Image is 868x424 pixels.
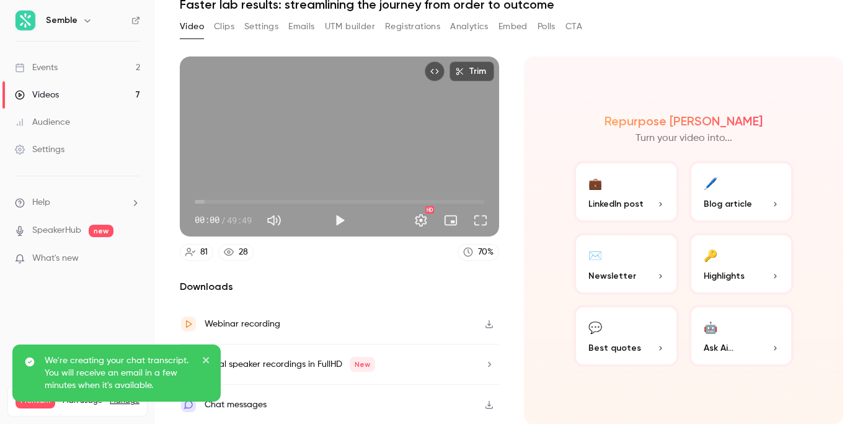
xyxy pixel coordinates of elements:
[221,214,226,227] span: /
[262,208,286,233] button: Mute
[180,244,213,261] a: 81
[689,305,794,367] button: 🤖Ask Ai...
[195,214,219,227] span: 00:00
[478,246,494,259] div: 70 %
[200,246,208,259] div: 81
[565,17,582,37] button: CTA
[205,357,375,372] div: Local speaker recordings in FullHD
[244,17,278,37] button: Settings
[15,116,70,129] div: Audience
[32,224,81,237] a: SpeakerHub
[350,357,375,372] span: New
[180,279,499,294] h2: Downloads
[202,354,211,369] button: close
[458,244,499,261] a: 70%
[689,161,794,223] button: 🖊️Blog article
[15,196,140,209] li: help-dropdown-opener
[327,208,352,233] button: Play
[15,11,35,30] img: Semble
[588,269,636,282] span: Newsletter
[704,197,752,210] span: Blog article
[205,317,280,332] div: Webinar recording
[125,253,140,264] iframe: Noticeable Trigger
[15,61,58,74] div: Events
[195,214,252,227] div: 00:00
[538,17,556,37] button: Polls
[498,17,528,37] button: Embed
[288,17,314,37] button: Emails
[205,397,267,412] div: Chat messages
[32,196,50,209] span: Help
[573,305,679,367] button: 💬Best quotes
[218,244,254,261] a: 28
[15,143,64,156] div: Settings
[468,208,493,233] button: Full screen
[573,233,679,295] button: ✉️Newsletter
[438,208,463,233] button: Turn on miniplayer
[704,245,717,264] div: 🔑
[425,206,434,214] div: HD
[46,14,77,27] h6: Semble
[588,173,602,192] div: 💼
[604,114,763,129] h2: Repurpose [PERSON_NAME]
[588,317,602,336] div: 💬
[180,17,204,37] button: Video
[588,245,602,264] div: ✉️
[15,89,59,101] div: Videos
[573,161,679,223] button: 💼LinkedIn post
[704,269,745,282] span: Highlights
[588,197,644,210] span: LinkedIn post
[449,61,494,81] button: Trim
[239,246,248,259] div: 28
[32,252,79,265] span: What's new
[45,354,193,392] p: We're creating your chat transcript. You will receive an email in a few minutes when it's available.
[409,208,433,233] button: Settings
[385,17,440,37] button: Registrations
[425,61,445,81] button: Embed video
[704,341,733,354] span: Ask Ai...
[325,17,375,37] button: UTM builder
[689,233,794,295] button: 🔑Highlights
[704,317,717,336] div: 🤖
[89,225,113,237] span: new
[214,17,234,37] button: Clips
[704,173,717,192] div: 🖊️
[227,214,252,227] span: 49:49
[588,341,641,354] span: Best quotes
[450,17,489,37] button: Analytics
[635,131,732,146] p: Turn your video into...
